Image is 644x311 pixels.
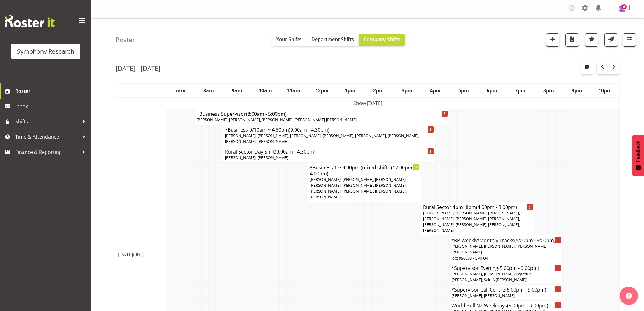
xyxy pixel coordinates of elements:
th: 4pm [421,84,450,98]
div: Symphony Research [17,47,74,56]
img: hitesh-makan1261.jpg [618,5,626,12]
span: [PERSON_NAME], [PERSON_NAME], [PERSON_NAME], [PERSON_NAME], [PERSON_NAME], [PERSON_NAME], [PERSON... [310,177,407,200]
span: (4:00pm - 8:00pm) [476,204,517,210]
h4: *Supervisor Call Centre [451,287,561,293]
h4: *Business Supervisor [197,111,448,117]
span: (5:00pm - 9:00pm) [505,286,546,293]
span: [PERSON_NAME], [PERSON_NAME] [451,293,515,298]
h4: *Supervisor Evening [451,265,561,271]
button: Department Shifts [306,34,359,46]
th: 10pm [591,84,620,98]
h4: *RP Weekly/Monthly Tracks [451,237,561,243]
span: (9:00am - 4:30pm) [275,148,316,155]
span: (Hide) [133,252,144,257]
h4: Roster [116,36,135,43]
h4: Rural Sector 4pm~8pm [423,204,532,210]
span: Roster [15,87,88,96]
span: [PERSON_NAME], [PERSON_NAME], [PERSON_NAME], [PERSON_NAME], [PERSON_NAME], [PERSON_NAME], [PERSON... [225,133,419,144]
h4: *Business 9/10am ~ 4:30pm [225,127,433,133]
span: (12:00pm - 4:00pm) [310,164,415,177]
span: [PERSON_NAME], [PERSON_NAME], [PERSON_NAME], [PERSON_NAME] [451,243,548,255]
span: Feedback [635,141,641,162]
button: Download a PDF of the roster according to the set date range. [565,33,579,47]
span: Company Shifts [364,36,400,43]
th: 8am [194,84,223,98]
th: 12pm [308,84,336,98]
button: Feedback - Show survey [632,135,644,176]
span: Department Shifts [311,36,354,43]
button: Highlight an important date within the roster. [585,33,598,47]
span: [PERSON_NAME], [PERSON_NAME], [PERSON_NAME], [PERSON_NAME] [PERSON_NAME] [197,117,357,122]
th: 1pm [336,84,364,98]
th: 5pm [450,84,478,98]
th: 9am [223,84,251,98]
span: [PERSON_NAME], [PERSON_NAME], [PERSON_NAME], [PERSON_NAME], [PERSON_NAME], [PERSON_NAME], [PERSON... [423,210,520,233]
img: Rosterit website logo [5,15,55,27]
span: Your Shifts [276,36,302,43]
th: 7pm [506,84,534,98]
h4: Rural Sector Day Shift [225,149,433,155]
button: Company Shifts [359,34,405,46]
th: 6pm [478,84,506,98]
span: Time & Attendance [15,132,79,141]
h4: World Poll NZ Weekdays [451,302,561,309]
th: 3pm [393,84,421,98]
button: Send a list of all shifts for the selected filtered period to all rostered employees. [604,33,618,47]
th: 9pm [563,84,591,98]
th: 2pm [364,84,393,98]
span: Finance & Reporting [15,147,79,157]
span: (8:00am - 5:00pm) [246,111,287,117]
td: Show [DATE] [116,97,620,109]
button: Select a specific date within the roster. [581,62,593,74]
button: Your Shifts [271,34,306,46]
img: help-xxl-2.png [626,293,632,299]
th: 8pm [534,84,563,98]
span: (5:00pm - 9:00pm) [514,237,555,244]
span: (9:00am - 4:30pm) [289,126,330,133]
h4: *Business 12~4:00pm (mixed shift... [310,164,419,177]
button: Add a new shift [546,33,559,47]
p: Job: 990638 - CMI Q4 [451,255,561,261]
button: Filter Shifts [623,33,636,47]
th: 11am [279,84,308,98]
span: Shifts [15,117,79,126]
h2: [DATE] - [DATE] [116,64,160,72]
span: Inbox [15,102,88,111]
span: (5:00pm - 9:00pm) [507,302,548,309]
th: 7am [166,84,194,98]
th: 10am [251,84,279,98]
span: (5:00pm - 9:00pm) [498,265,539,271]
span: [PERSON_NAME], [PERSON_NAME]-Lagatule, [PERSON_NAME], Said A [PERSON_NAME] [451,271,532,282]
span: [PERSON_NAME], [PERSON_NAME] [225,155,288,160]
